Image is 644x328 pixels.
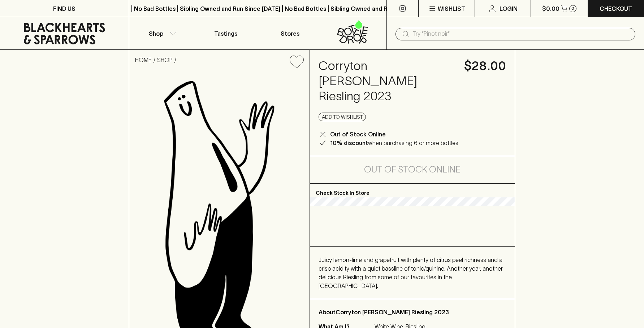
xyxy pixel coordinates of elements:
p: Out of Stock Online [330,130,386,139]
p: Tastings [214,29,237,38]
a: HOME [135,57,152,63]
b: 10% discount [330,140,368,146]
p: Check Stock In Store [310,184,515,197]
p: Stores [281,29,299,38]
a: Stores [258,17,322,49]
p: Login [500,4,518,13]
p: Shop [149,29,163,38]
a: SHOP [157,57,173,63]
p: Wishlist [438,4,465,13]
p: FIND US [53,4,75,13]
button: Shop [129,17,194,49]
input: Try "Pinot noir" [413,28,630,40]
p: Checkout [600,4,632,13]
p: when purchasing 6 or more bottles [330,139,458,147]
p: 0 [571,6,574,10]
button: Add to wishlist [319,113,366,121]
a: Tastings [194,17,258,49]
h4: $28.00 [464,58,506,74]
button: Add to wishlist [287,53,307,71]
h5: Out of Stock Online [364,164,461,175]
p: $0.00 [542,4,559,13]
span: Juicy lemon-lime and grapefruit with plenty of citrus peel richness and a crisp acidity with a qu... [319,257,503,289]
p: About Corryton [PERSON_NAME] Riesling 2023 [319,308,506,316]
h4: Corryton [PERSON_NAME] Riesling 2023 [319,58,456,104]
